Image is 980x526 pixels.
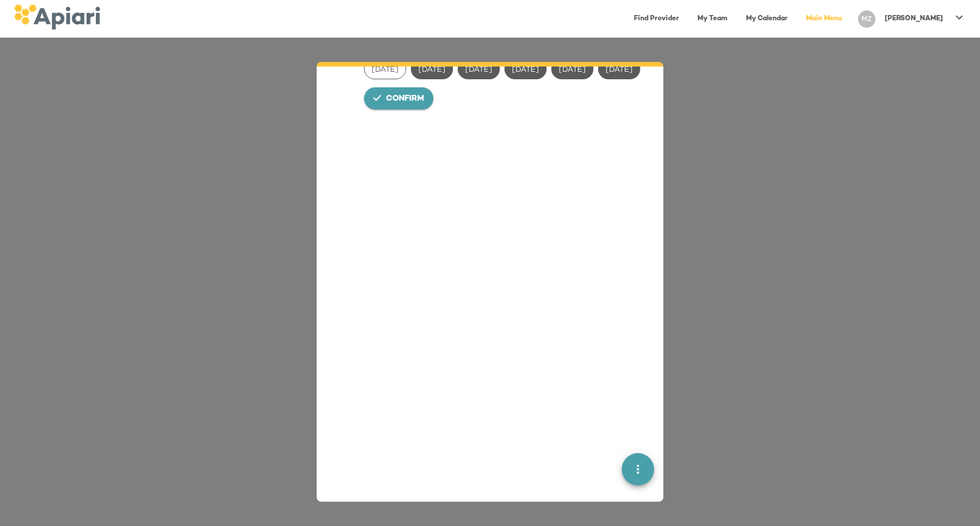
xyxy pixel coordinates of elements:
div: [DATE] [458,58,500,79]
a: Find Provider [627,7,686,31]
div: [DATE] [411,58,453,79]
div: [DATE] [551,58,593,79]
span: [DATE] [599,64,640,75]
div: [DATE] [504,58,547,79]
img: logo [14,5,100,30]
button: quick menu [622,453,654,485]
span: [DATE] [365,64,406,75]
span: [DATE] [505,64,546,75]
span: [DATE] [411,64,452,75]
div: [DATE] [364,58,406,79]
span: Confirm [386,92,424,106]
span: [DATE] [552,64,593,75]
a: Main Menu [799,7,849,31]
a: My Calendar [739,7,795,31]
div: [DATE] [598,58,640,79]
a: My Team [691,7,734,31]
button: Confirm [364,87,433,109]
p: [PERSON_NAME] [885,14,943,24]
div: MZ [858,10,875,28]
span: [DATE] [458,64,499,75]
